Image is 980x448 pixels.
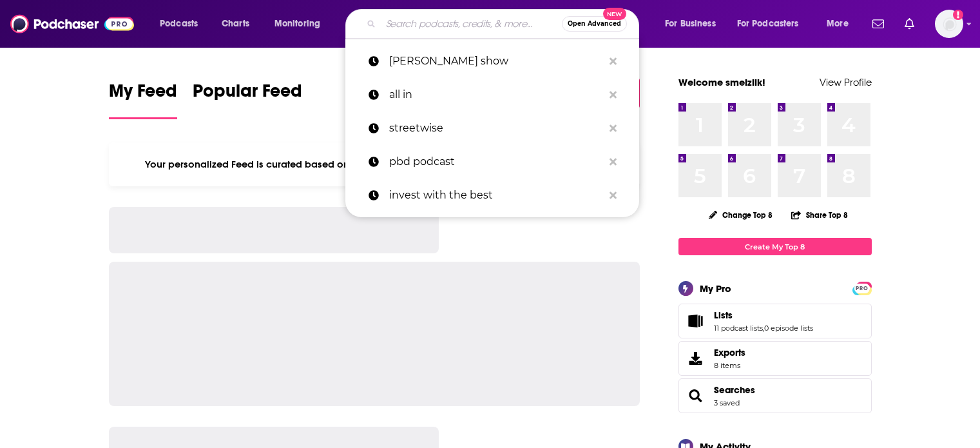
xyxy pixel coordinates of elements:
[867,13,889,35] a: Show notifications dropdown
[345,112,639,145] a: streetwise
[701,207,781,223] button: Change Top 8
[678,378,872,413] span: Searches
[683,349,709,367] span: Exports
[562,16,627,32] button: Open AdvancedNew
[899,13,919,35] a: Show notifications dropdown
[714,347,745,358] span: Exports
[389,145,603,179] p: pbd podcast
[222,15,249,33] span: Charts
[389,78,603,112] p: all in
[714,398,740,407] a: 3 saved
[389,179,603,212] p: invest with the best
[678,304,872,338] span: Lists
[763,324,764,333] span: ,
[193,80,302,110] span: Popular Feed
[160,15,198,33] span: Podcasts
[109,142,640,186] div: Your personalized Feed is curated based on the Podcasts, Creators, Users, and Lists that you Follow.
[389,44,603,78] p: sam roberts show
[568,21,621,27] span: Open Advanced
[714,361,745,370] span: 8 items
[714,309,813,321] a: Lists
[193,80,302,119] a: Popular Feed
[603,8,626,20] span: New
[820,76,872,88] a: View Profile
[10,12,134,36] img: Podchaser - Follow, Share and Rate Podcasts
[345,44,639,78] a: [PERSON_NAME] show
[854,283,870,293] a: PRO
[935,10,963,38] img: User Profile
[854,284,870,293] span: PRO
[714,309,733,321] span: Lists
[265,14,337,34] button: open menu
[656,14,732,34] button: open menu
[714,324,763,333] a: 11 podcast lists
[381,14,562,34] input: Search podcasts, credits, & more...
[737,15,799,33] span: For Podcasters
[791,202,849,228] button: Share Top 8
[109,80,177,119] a: My Feed
[665,15,716,33] span: For Business
[345,179,639,212] a: invest with the best
[274,15,320,33] span: Monitoring
[151,14,215,34] button: open menu
[683,387,709,405] a: Searches
[345,145,639,179] a: pbd podcast
[109,80,177,110] span: My Feed
[764,324,813,333] a: 0 episode lists
[714,384,755,396] a: Searches
[358,9,651,39] div: Search podcasts, credits, & more...
[827,15,849,33] span: More
[700,282,731,295] div: My Pro
[345,78,639,112] a: all in
[729,14,818,34] button: open menu
[213,14,257,34] a: Charts
[935,10,963,38] button: Show profile menu
[678,76,765,88] a: Welcome smeizlik!
[678,341,872,376] a: Exports
[389,112,603,145] p: streetwise
[818,14,865,34] button: open menu
[935,10,963,38] span: Logged in as smeizlik
[683,312,709,330] a: Lists
[678,238,872,255] a: Create My Top 8
[953,10,963,20] svg: Add a profile image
